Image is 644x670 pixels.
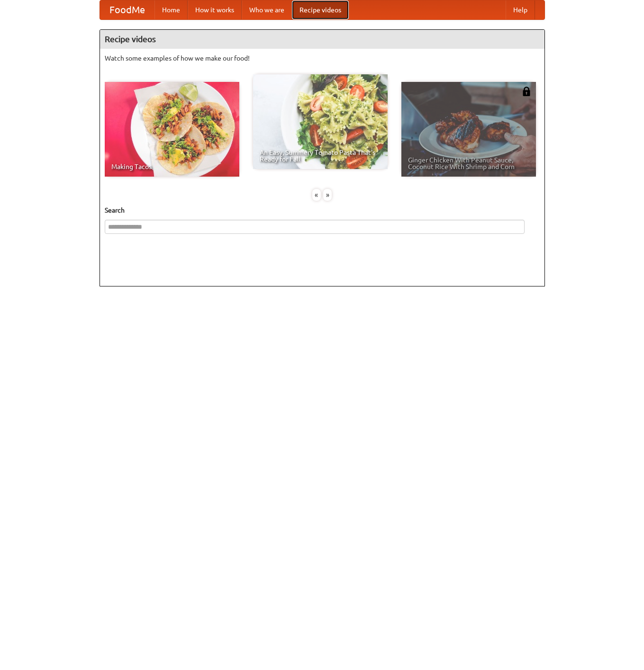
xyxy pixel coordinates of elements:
p: Watch some examples of how we make our food! [105,54,540,63]
div: » [323,189,332,201]
span: Making Tacos [111,163,233,170]
h5: Search [105,205,540,215]
div: « [312,189,321,201]
a: Who we are [242,0,292,19]
a: Making Tacos [105,82,239,177]
a: FoodMe [100,0,154,19]
span: An Easy, Summery Tomato Pasta That's Ready for Fall [260,149,381,162]
a: Home [154,0,188,19]
img: 483408.png [522,87,531,96]
a: Help [506,0,535,19]
a: Recipe videos [292,0,349,19]
a: How it works [188,0,242,19]
a: An Easy, Summery Tomato Pasta That's Ready for Fall [253,74,388,169]
h4: Recipe videos [100,30,544,49]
